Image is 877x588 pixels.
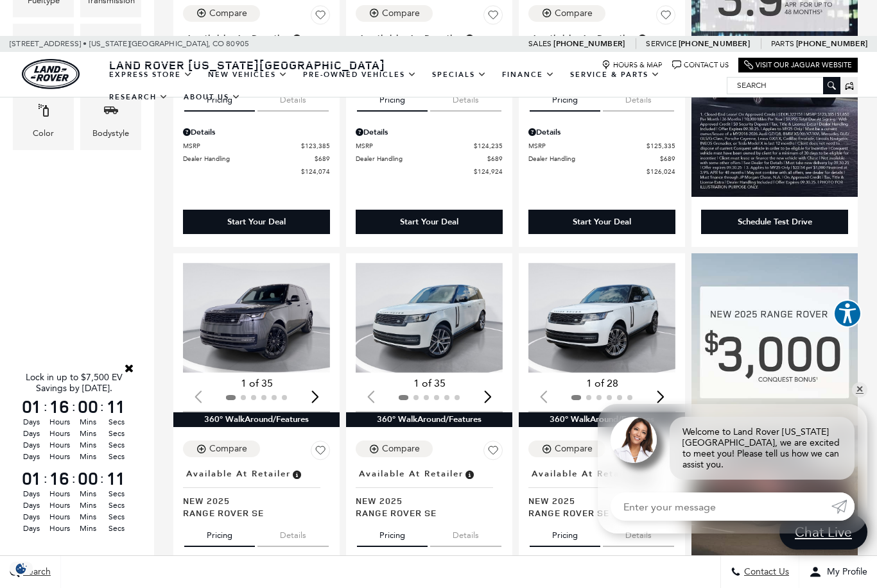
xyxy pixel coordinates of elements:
span: Vehicle is in stock and ready for immediate delivery. Due to demand, availability is subject to c... [464,467,475,481]
span: 00 [76,469,100,487]
span: Mins [76,523,100,534]
a: Dealer Handling $689 [528,154,675,164]
a: Visit Our Jaguar Website [744,60,852,70]
img: 2025 LAND ROVER Range Rover SE 1 [356,263,503,373]
span: Hours [48,488,72,500]
div: Next slide [652,382,669,410]
div: Compare [555,443,593,455]
button: pricing tab [357,519,428,547]
div: 1 / 2 [528,263,675,373]
span: New 2025 [528,494,666,507]
a: MSRP $125,335 [528,141,675,151]
span: Hours [48,439,72,451]
aside: Accessibility Help Desk [833,299,862,330]
div: Pricing Details - Range Rover SE [528,126,675,138]
span: Land Rover [US_STATE][GEOGRAPHIC_DATA] [109,57,385,72]
span: Secs [104,523,128,534]
img: 2025 LAND ROVER Range Rover SE 1 [183,263,330,373]
div: 1 of 28 [528,376,675,391]
a: Close [123,362,135,374]
button: Open user profile menu [799,556,877,588]
span: 16 [48,469,72,487]
a: Dealer Handling $689 [356,154,503,164]
div: BodystyleBodystyle [80,90,141,149]
a: $124,074 [183,167,330,176]
a: Finance [494,63,562,86]
span: 80905 [226,36,249,52]
span: Bodystyle [103,99,119,126]
div: Start Your Deal [356,210,503,234]
span: Mins [76,500,100,511]
div: Start Your Deal [227,216,286,228]
span: $124,924 [474,167,503,176]
a: Contact Us [672,60,729,70]
div: Color [33,126,54,140]
span: $124,235 [474,141,503,151]
div: Start Your Deal [400,216,458,228]
span: 16 [48,398,72,416]
span: Secs [104,511,128,523]
button: pricing tab [530,519,600,547]
button: details tab [430,519,501,547]
button: Compare Vehicle [356,441,433,457]
span: Dealer Handling [356,154,487,164]
span: $124,074 [301,167,330,176]
span: Range Rover SE [356,507,493,519]
span: : [72,469,76,488]
div: 360° WalkAround/Features [519,412,685,426]
a: EXPRESS STORE [101,63,200,86]
a: Dealer Handling $689 [183,154,330,164]
div: Next slide [306,382,324,410]
span: Vehicle is in stock and ready for immediate delivery. Due to demand, availability is subject to c... [291,467,302,481]
div: 360° WalkAround/Features [346,412,512,426]
img: 2025 LAND ROVER Range Rover SE 1 [528,263,675,373]
span: Hours [48,523,72,534]
span: Hours [48,451,72,462]
div: 1 of 35 [183,376,330,391]
span: [US_STATE][GEOGRAPHIC_DATA], [89,36,211,52]
span: Hours [48,500,72,511]
span: : [100,469,104,488]
button: Compare Vehicle [183,441,260,457]
span: Contact Us [741,567,789,578]
a: Hours & Map [602,60,663,70]
a: New Vehicles [200,63,295,86]
span: : [72,397,76,416]
button: details tab [257,519,329,547]
a: [PHONE_NUMBER] [679,38,750,49]
span: Secs [104,500,128,511]
span: Hours [48,511,72,523]
button: pricing tab [184,519,255,547]
span: Secs [104,451,128,462]
span: Secs [104,428,128,439]
span: New 2025 [183,494,320,507]
section: Click to Open Cookie Consent Modal [6,562,36,575]
span: 11 [104,398,128,416]
a: [STREET_ADDRESS] • [US_STATE][GEOGRAPHIC_DATA], CO 80905 [10,39,249,48]
a: land-rover [22,59,80,89]
span: Parts [771,39,794,48]
span: Secs [104,439,128,451]
span: New 2025 [356,494,493,507]
span: MSRP [183,141,301,151]
div: Start Your Deal [183,210,330,234]
span: Days [19,416,44,428]
span: Hours [48,428,72,439]
span: Lock in up to $7,500 EV Savings by [DATE]. [26,372,123,394]
span: $689 [315,154,330,164]
span: 00 [76,398,100,416]
span: : [44,397,48,416]
div: 1 / 2 [356,263,503,373]
div: Pricing Details - Range Rover SE [183,126,330,138]
img: Opt-Out Icon [6,562,36,575]
span: Available at Retailer [359,467,464,481]
a: Service & Parts [562,63,668,86]
button: Save Vehicle [483,441,503,465]
span: Days [19,451,44,462]
input: Enter your message [611,492,831,521]
span: Days [19,500,44,511]
span: My Profile [822,567,867,578]
button: Explore your accessibility options [833,299,862,328]
a: Available at RetailerNew 2025Range Rover SE [183,465,330,519]
div: Welcome to Land Rover [US_STATE][GEOGRAPHIC_DATA], we are excited to meet you! Please tell us how... [670,417,855,480]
